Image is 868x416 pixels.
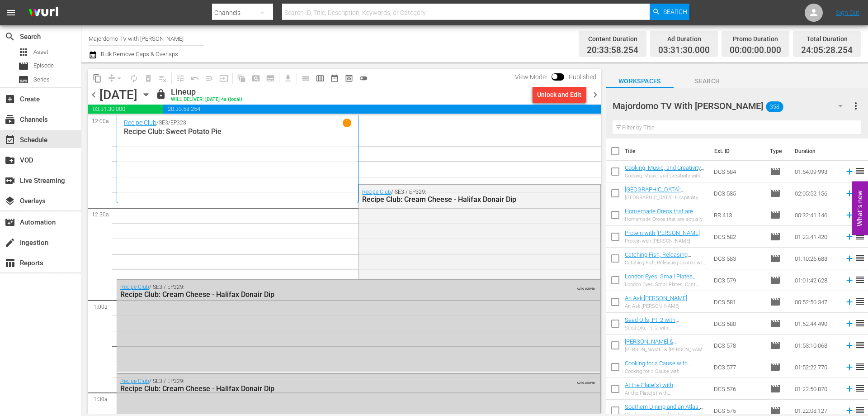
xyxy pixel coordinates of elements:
[313,71,327,86] span: Week Calendar View
[33,48,48,57] span: Asset
[5,114,15,125] span: Channels
[625,368,707,374] div: Cooking for a Cause with [PERSON_NAME]
[625,186,705,206] a: [GEOGRAPHIC_DATA]: Hospitality, Hot Dogs, and Pizza with [PERSON_NAME]
[90,71,104,86] span: Copy Lineup
[770,253,781,264] span: Episode
[217,71,231,86] span: Update Metadata from Key Asset
[625,273,698,287] a: London Eyes, Small Plates, Can't Lose
[316,74,325,83] span: calendar_view_week_outlined
[120,378,548,393] div: / SE3 / EP329:
[801,45,853,56] span: 24:05:28.254
[362,189,552,204] div: / SE3 / EP329:
[120,290,548,299] div: Recipe Club: Cream Cheese - Halifax Donair Dip
[791,161,841,182] td: 01:54:09.993
[170,69,188,87] span: Customize Events
[577,377,595,384] span: AUTO-LOOPED
[770,362,781,373] span: Episode
[710,204,766,226] td: RR 413
[163,105,601,114] span: 20:33:58.254
[770,318,781,329] span: Episode
[791,378,841,400] td: 01:22:50.870
[852,181,868,235] button: Open Feedback Widget
[5,217,15,228] span: Automation
[625,164,704,185] a: Cooking, Music, and Creativity with [PERSON_NAME] and [PERSON_NAME]
[263,71,278,86] span: Create Series Block
[93,74,102,83] span: content_copy
[710,226,766,248] td: DCS 582
[587,33,638,45] div: Content Duration
[231,69,249,87] span: Refresh All Search Blocks
[850,95,861,117] button: more_vert
[5,196,15,206] span: Overlays
[327,71,342,86] span: Month Calendar View
[613,93,851,119] div: Majordomo TV With [PERSON_NAME]
[730,45,781,56] span: 00:00:00.000
[625,325,707,331] div: Seed Oils, Pt. 2 with [PERSON_NAME]
[552,73,558,80] span: Toggle to switch from Published to Draft view.
[127,71,141,86] span: Loop Content
[104,71,127,86] span: Remove Gaps & Overlaps
[770,405,781,416] span: Episode
[789,139,844,164] th: Duration
[844,297,854,307] svg: Add to Schedule
[120,378,149,384] a: Recipe Club
[854,361,865,372] span: reorder
[791,204,841,226] td: 00:32:41.146
[770,383,781,394] span: Episode
[537,86,581,103] div: Unlock and Edit
[854,253,865,263] span: reorder
[854,405,865,416] span: reorder
[33,75,50,84] span: Series
[770,340,781,351] span: Episode
[844,210,854,220] svg: Add to Schedule
[854,318,865,329] span: reorder
[710,378,766,400] td: DCS 576
[356,71,371,86] span: 24 hours Lineup View is OFF
[801,33,853,45] div: Total Duration
[770,188,781,199] span: Episode
[791,182,841,204] td: 02:05:52.156
[577,283,595,290] span: AUTO-LOOPED
[606,76,674,87] span: Workspaces
[836,9,859,16] a: Sign Out
[5,134,15,145] span: Schedule
[188,71,202,86] span: Revert to Primary Episode
[141,71,156,86] span: Select an event to delete
[844,340,854,350] svg: Add to Schedule
[362,189,391,195] a: Recipe Club
[710,269,766,291] td: DCS 579
[770,231,781,242] span: Episode
[854,296,865,307] span: reorder
[345,120,349,126] p: 1
[674,76,741,87] span: Search
[510,73,552,81] span: View Mode:
[18,47,29,57] span: Asset
[854,231,865,242] span: reorder
[791,226,841,248] td: 01:23:41.420
[278,69,295,87] span: Download as CSV
[854,166,865,177] span: reorder
[625,347,707,353] div: [PERSON_NAME] & [PERSON_NAME] Talk About 'The Bear': Season 4 Pt. 1
[18,61,29,72] span: Episode
[658,33,710,45] div: Ad Duration
[844,167,854,177] svg: Add to Schedule
[709,139,764,164] th: Ext. ID
[844,275,854,285] svg: Add to Schedule
[120,384,548,393] div: Recipe Club: Cream Cheese - Halifax Donair Dip
[120,284,149,290] a: Recipe Club
[171,97,242,103] div: WILL DELIVER: [DATE] 4a (local)
[5,175,15,186] span: Live Streaming
[159,120,170,126] p: SE3 /
[625,360,691,373] a: Cooking for a Cause with [PERSON_NAME]
[791,335,841,356] td: 01:53:10.068
[844,253,854,263] svg: Add to Schedule
[770,166,781,177] span: Episode
[625,139,709,164] th: Title
[625,251,700,272] a: Catching Fish, Releasing Control with [PERSON_NAME] and [PERSON_NAME]
[5,7,16,18] span: menu
[663,4,687,20] span: Search
[791,248,841,269] td: 01:10:26.683
[770,275,781,286] span: Episode
[88,105,163,114] span: 03:31:30.000
[156,89,166,100] span: lock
